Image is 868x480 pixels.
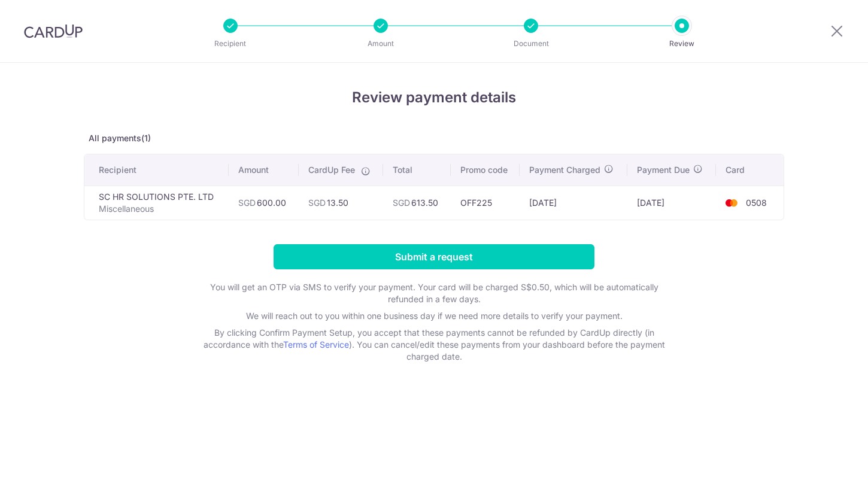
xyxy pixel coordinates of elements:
[99,203,219,215] p: Miscellaneous
[627,186,716,220] td: [DATE]
[274,244,594,269] input: Submit a request
[451,154,520,186] th: Promo code
[308,164,355,176] span: CardUp Fee
[24,24,83,38] img: CardUp
[487,38,575,50] p: Document
[84,186,229,220] td: SC HR SOLUTIONS PTE. LTD
[746,198,767,208] span: 0508
[716,154,784,186] th: Card
[195,327,673,363] p: By clicking Confirm Payment Setup, you accept that these payments cannot be refunded by CardUp di...
[84,87,784,108] h4: Review payment details
[383,186,450,220] td: 613.50
[529,164,600,176] span: Payment Charged
[336,38,425,50] p: Amount
[195,281,673,305] p: You will get an OTP via SMS to verify your payment. Your card will be charged S$0.50, which will ...
[84,154,229,186] th: Recipient
[238,198,256,208] span: SGD
[520,186,627,220] td: [DATE]
[186,38,275,50] p: Recipient
[308,198,326,208] span: SGD
[720,196,743,210] img: <span class="translation_missing" title="translation missing: en.account_steps.new_confirm_form.b...
[283,339,349,350] a: Terms of Service
[84,132,784,144] p: All payments(1)
[638,38,726,50] p: Review
[451,186,520,220] td: OFF225
[195,310,673,322] p: We will reach out to you within one business day if we need more details to verify your payment.
[229,186,298,220] td: 600.00
[229,154,298,186] th: Amount
[383,154,450,186] th: Total
[637,164,690,176] span: Payment Due
[393,198,410,208] span: SGD
[299,186,383,220] td: 13.50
